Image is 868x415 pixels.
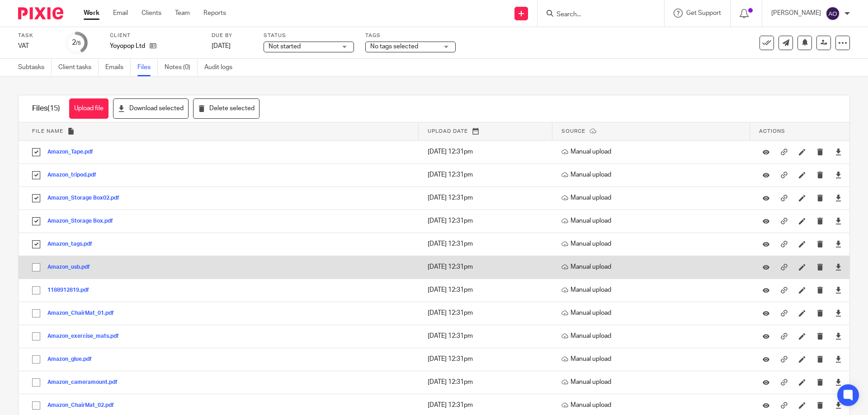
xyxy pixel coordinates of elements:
input: Select [28,144,45,161]
img: Pixie [18,7,63,19]
label: Tags [365,32,456,39]
a: Download [835,147,842,156]
a: Download [835,193,842,202]
button: Amazon_tags.pdf [47,241,99,247]
button: Amazon_Storage Box02.pdf [47,195,126,201]
button: Amazon_ChairMat_01.pdf [47,310,121,317]
a: Download [835,262,842,271]
input: Select [28,282,45,299]
p: Manual upload [561,331,745,340]
label: Due by [212,32,252,39]
p: [DATE] 12:31pm [428,331,548,340]
p: Manual upload [561,354,745,364]
input: Select [28,328,45,345]
span: Upload date [428,129,468,134]
input: Search [556,11,637,19]
input: Select [28,305,45,322]
p: Manual upload [561,147,745,156]
p: [DATE] 12:31pm [428,285,548,294]
span: No tags selected [370,43,418,50]
a: Work [84,9,99,18]
p: Manual upload [561,401,745,410]
span: File name [32,129,63,134]
a: Download [835,401,842,410]
p: Manual upload [561,308,745,317]
input: Select [28,236,45,253]
a: Download [835,285,842,294]
input: Select [28,351,45,368]
a: Notes (0) [165,59,198,76]
p: Manual upload [561,239,745,248]
a: Client tasks [58,59,99,76]
a: Download [835,354,842,364]
button: Amazon_glue.pdf [47,356,99,363]
p: Yoyopop Ltd [110,42,145,51]
label: Status [264,32,354,39]
p: [DATE] 12:31pm [428,193,548,202]
label: Client [110,32,200,39]
a: Files [137,59,158,76]
p: [DATE] 12:31pm [428,147,548,156]
label: Task [18,32,54,39]
p: [DATE] 12:31pm [428,354,548,364]
a: Reports [203,9,226,18]
a: Audit logs [204,59,239,76]
input: Select [28,259,45,276]
a: Emails [105,59,131,76]
a: Download [835,378,842,387]
button: Amazon_usb.pdf [47,264,97,270]
a: Download [835,308,842,317]
a: Email [113,9,128,18]
button: Download selected [113,98,189,119]
input: Select [28,397,45,414]
button: Amazon_cameramount.pdf [47,379,124,386]
a: Team [175,9,190,18]
p: [PERSON_NAME] [771,9,821,18]
button: 1188912819.pdf [47,287,96,294]
p: [DATE] 12:31pm [428,239,548,248]
input: Select [28,167,45,184]
button: Amazon_exercise_mats.pdf [47,333,126,340]
p: Manual upload [561,216,745,225]
span: Not started [269,43,301,50]
p: Manual upload [561,378,745,387]
a: Download [835,239,842,248]
div: VAT [18,42,54,51]
small: /5 [76,41,81,46]
span: [DATE] [212,43,231,49]
p: [DATE] 12:31pm [428,216,548,225]
span: Get Support [686,10,721,16]
p: [DATE] 12:31pm [428,378,548,387]
p: [DATE] 12:31pm [428,308,548,317]
input: Select [28,190,45,207]
h1: Files [32,104,60,113]
button: Upload file [69,98,108,119]
button: Amazon_Storage Box.pdf [47,218,120,224]
button: Amazon_ChairMat_02.pdf [47,402,121,409]
p: [DATE] 12:31pm [428,262,548,271]
p: [DATE] 12:31pm [428,170,548,179]
p: Manual upload [561,170,745,179]
button: Delete selected [193,98,259,119]
span: (15) [47,105,60,112]
a: Subtasks [18,59,52,76]
p: Manual upload [561,193,745,202]
img: svg%3E [826,6,840,21]
input: Select [28,374,45,391]
a: Clients [142,9,161,18]
p: Manual upload [561,262,745,271]
div: 2 [72,37,81,48]
span: Source [561,129,585,134]
a: Download [835,331,842,340]
span: Actions [759,129,785,134]
a: Download [835,216,842,225]
a: Download [835,170,842,179]
p: [DATE] 12:31pm [428,401,548,410]
button: Amazon_tripod.pdf [47,172,103,178]
button: Amazon_Tape.pdf [47,149,100,155]
input: Select [28,213,45,230]
p: Manual upload [561,285,745,294]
